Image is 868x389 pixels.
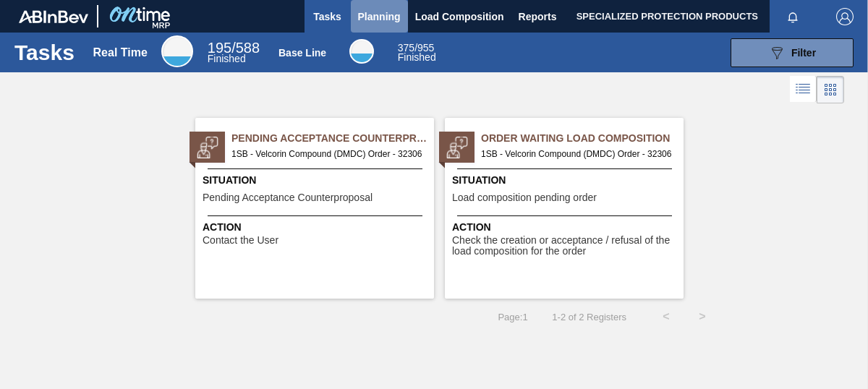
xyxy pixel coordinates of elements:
[446,137,468,158] img: status
[197,137,218,158] img: status
[208,40,260,56] span: / 588
[312,8,344,25] span: Tasks
[208,53,246,64] span: Finished
[648,299,684,335] button: <
[452,220,680,235] span: Action
[231,131,434,146] span: Pending Acceptance Counterproposal
[231,146,422,162] span: 1SB - Velcorin Compound (DMDC) Order - 32306
[498,312,527,322] span: Page : 1
[731,38,854,67] button: Filter
[398,42,435,54] span: / 955
[203,173,430,188] span: Situation
[519,8,557,25] span: Reports
[770,7,816,27] button: Notifications
[481,146,672,162] span: 1SB - Velcorin Compound (DMDC) Order - 32306
[208,42,260,64] div: Real Time
[452,235,680,257] span: Check the creation or acceptance / refusal of the load composition for the order
[481,131,684,146] span: Order Waiting Load Composition
[208,40,231,56] span: 195
[817,76,844,103] div: Card Vision
[791,47,816,59] span: Filter
[19,10,88,23] img: TNhmsLtSVTkK8tSr43FrP2fwEKptu5GPRR3wAAAABJRU5ErkJggg==
[358,8,401,25] span: Planning
[415,8,504,25] span: Load Composition
[203,235,278,246] span: Contact the User
[93,46,148,59] div: Real Time
[398,51,436,63] span: Finished
[398,43,436,62] div: Base Line
[278,47,326,59] div: Base Line
[203,192,373,203] span: Pending Acceptance Counterproposal
[684,299,720,335] button: >
[836,8,854,25] img: Logout
[790,76,817,103] div: List Vision
[452,173,680,188] span: Situation
[398,42,414,54] span: 375
[161,35,193,67] div: Real Time
[349,39,374,64] div: Base Line
[452,192,597,203] span: Load composition pending order
[550,312,626,322] span: 1 - 2 of 2 Registers
[14,44,75,61] h1: Tasks
[203,220,430,235] span: Action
